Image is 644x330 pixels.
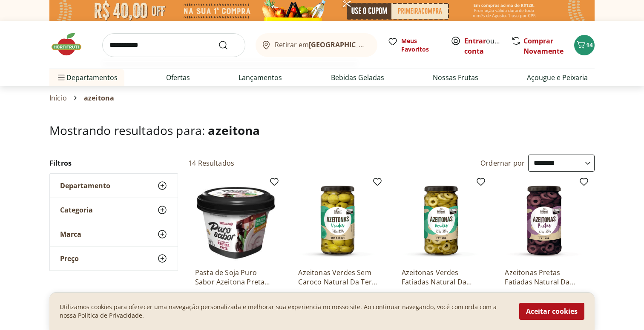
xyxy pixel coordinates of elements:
img: Hortifruti [49,32,92,57]
label: Ordernar por [480,158,525,168]
span: Retirar em [275,41,369,49]
h2: Filtros [49,155,178,172]
span: 14 [586,41,593,49]
a: Azeitonas Verdes Sem Caroco Natural Da Terra 160g [298,268,379,287]
button: Departamento [50,174,178,198]
a: Ofertas [166,72,190,83]
img: Azeitonas Verdes Sem Caroco Natural Da Terra 160g [298,180,379,261]
button: Aceitar cookies [519,303,584,320]
span: Preço [60,254,79,263]
a: Início [49,94,67,102]
b: [GEOGRAPHIC_DATA]/[GEOGRAPHIC_DATA] [309,40,452,49]
span: Departamentos [56,67,118,88]
span: Departamento [60,181,110,190]
img: Azeitonas Pretas Fatiadas Natural Da Terra 175g [505,180,586,261]
h2: 14 Resultados [188,158,234,168]
p: Utilizamos cookies para oferecer uma navegação personalizada e melhorar sua experiencia no nosso ... [60,303,509,320]
span: Categoria [60,206,93,214]
button: Marca [50,222,178,246]
span: azeitona [208,122,260,138]
button: Carrinho [574,35,595,55]
a: Açougue e Peixaria [527,72,588,83]
button: Retirar em[GEOGRAPHIC_DATA]/[GEOGRAPHIC_DATA] [256,33,377,57]
a: Pasta de Soja Puro Sabor Azeitona Preta 175g [195,268,276,287]
a: Comprar Novamente [523,36,563,56]
button: Preço [50,247,178,270]
button: Categoria [50,198,178,222]
a: Bebidas Geladas [331,72,384,83]
a: Entrar [464,36,486,46]
a: Criar conta [464,36,511,56]
img: Pasta de Soja Puro Sabor Azeitona Preta 175g [195,180,276,261]
h1: Mostrando resultados para: [49,123,595,137]
span: ou [464,36,502,56]
a: Nossas Frutas [433,72,478,83]
a: Meus Favoritos [388,37,440,54]
img: Azeitonas Verdes Fatiadas Natural Da Terra 175g [402,180,483,261]
input: search [102,33,245,57]
span: azeitona [84,94,114,102]
span: Meus Favoritos [401,37,440,54]
button: Submit Search [218,40,239,50]
a: Azeitonas Verdes Fatiadas Natural Da Terra 175g [402,268,483,287]
button: Menu [56,67,66,88]
span: Marca [60,230,81,238]
a: Lançamentos [239,72,282,83]
a: Azeitonas Pretas Fatiadas Natural Da Terra 175g [505,268,586,287]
